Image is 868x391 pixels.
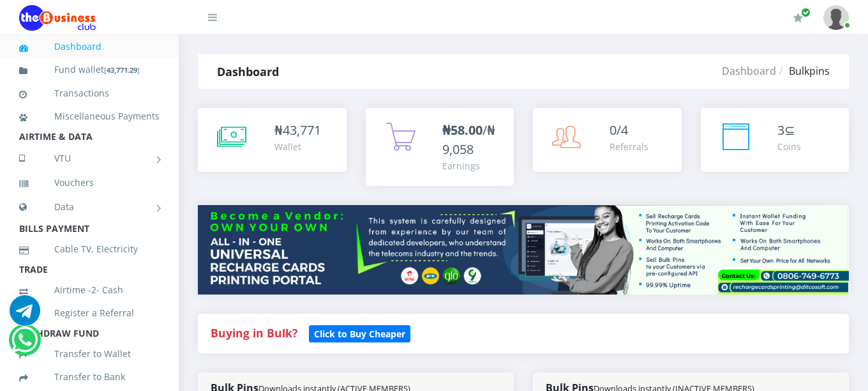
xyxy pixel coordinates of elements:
[19,234,160,264] a: Cable TV, Electricity
[211,325,297,341] strong: Buying in Bulk?
[366,108,514,186] a: ₦58.00/₦9,058 Earnings
[19,5,96,31] img: Logo
[107,65,137,75] b: 43,771.29
[19,102,160,131] a: Miscellaneous Payments
[104,65,140,75] small: [ ]
[283,121,321,139] span: 43,771
[610,121,628,139] span: 0/4
[19,298,160,328] a: Register a Referral
[823,5,849,30] img: User
[777,121,801,140] div: ⊆
[19,32,160,61] a: Dashboard
[11,334,38,355] a: Chat for support
[19,339,160,369] a: Transfer to Wallet
[19,168,160,197] a: Vouchers
[776,63,830,79] li: Bulkpins
[19,275,160,305] a: Airtime -2- Cash
[217,64,279,79] strong: Dashboard
[198,205,849,295] img: multitenant_rcp.png
[442,121,495,158] span: /₦9,058
[10,305,40,326] a: Chat for support
[442,121,483,139] b: ₦58.00
[19,79,160,108] a: Transactions
[314,328,405,340] b: Click to Buy Cheaper
[274,140,321,153] div: Wallet
[722,64,776,78] a: Dashboard
[442,159,502,172] div: Earnings
[198,108,347,172] a: ₦43,771 Wallet
[533,108,682,172] a: 0/4 Referrals
[777,140,801,153] div: Coins
[19,55,160,85] a: Fund wallet[43,771.29]
[777,121,784,139] span: 3
[309,325,410,341] a: Click to Buy Cheaper
[19,142,160,174] a: VTU
[793,13,803,23] i: Renew/Upgrade Subscription
[610,140,648,153] div: Referrals
[19,191,160,223] a: Data
[801,8,811,17] span: Renew/Upgrade Subscription
[274,121,321,140] div: ₦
